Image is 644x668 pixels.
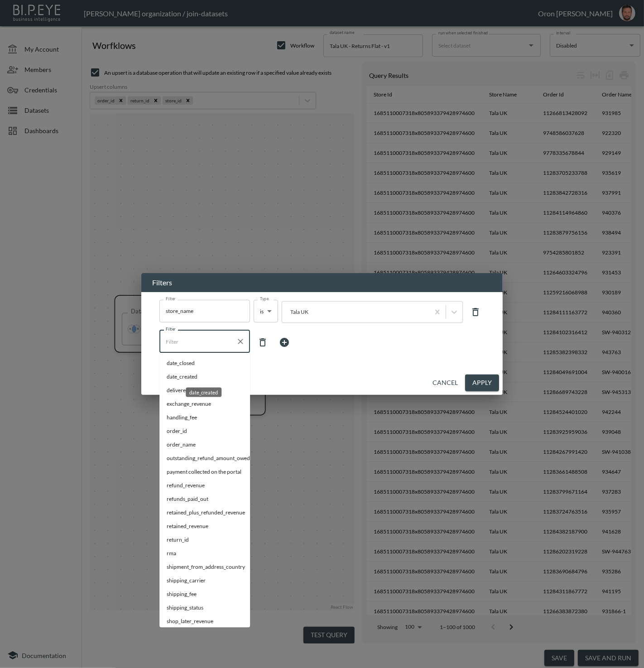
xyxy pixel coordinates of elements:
[167,413,243,422] span: handling_fee
[167,386,243,394] span: delivered_date
[166,296,176,302] label: Filter
[167,563,243,571] span: shipment_from_address_country
[167,427,243,435] span: order_id
[167,441,243,449] span: order_name
[167,481,243,490] span: refund_revenue
[163,304,232,318] input: Filter
[167,604,243,612] span: shipping_status
[167,509,243,517] span: retained_plus_refunded_revenue
[167,590,243,598] span: shipping_fee
[167,536,243,544] span: return_id
[167,400,243,408] span: exchange_revenue
[465,375,499,391] button: Apply
[167,454,243,462] span: outstanding_refund_amount_owed
[167,468,243,476] span: payment collected on the portal
[166,326,176,332] label: Filter
[141,273,503,292] h2: Filters
[167,522,243,530] span: retained_revenue
[429,375,461,391] button: Cancel
[163,334,232,349] input: Filter
[167,359,243,367] span: date_closed
[167,617,243,625] span: shop_later_revenue
[167,549,243,557] span: rma
[167,373,243,381] span: date_created
[167,495,243,503] span: refunds_paid_out
[167,577,243,585] span: shipping_carrier
[260,308,264,315] span: is
[186,388,221,397] div: date_created
[234,335,247,348] button: Clear
[287,307,425,317] div: Tala UK
[260,296,269,302] label: Type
